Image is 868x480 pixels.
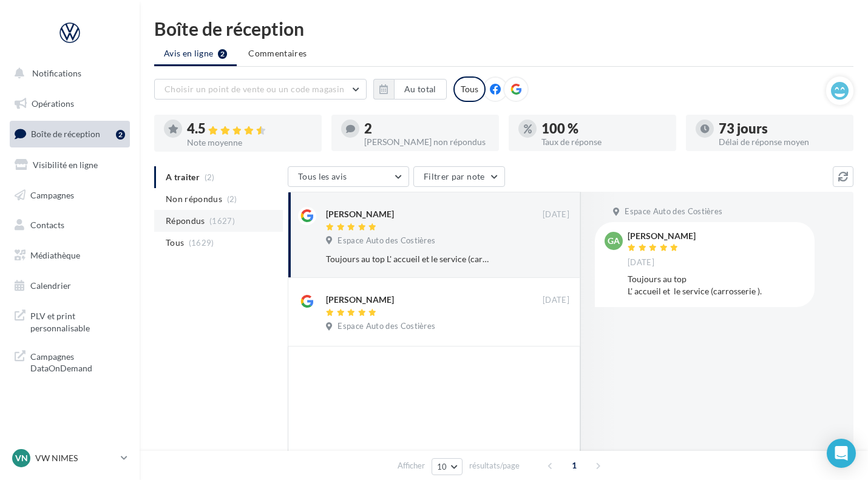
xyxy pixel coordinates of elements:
a: Campagnes DataOnDemand [7,343,132,379]
span: [DATE] [628,257,654,268]
div: 2 [364,122,489,135]
span: Espace Auto des Costières [337,321,435,332]
a: Campagnes [7,183,132,208]
div: 100 % [541,122,666,135]
span: Répondus [166,215,205,227]
a: Calendrier [7,273,132,299]
span: Tous les avis [298,171,347,181]
span: Visibilité en ligne [33,160,98,170]
a: Boîte de réception2 [7,121,132,147]
span: Opérations [32,98,74,109]
div: 4.5 [187,122,312,136]
div: 73 jours [719,122,844,135]
div: [PERSON_NAME] [326,294,394,306]
a: Contacts [7,212,132,238]
div: Taux de réponse [541,138,666,146]
span: (2) [227,194,237,204]
button: Filtrer par note [413,166,505,187]
div: [PERSON_NAME] [326,208,394,220]
div: Toujours au top L' accueil et le service (carrosserie ). [326,253,490,265]
span: (1627) [209,216,235,226]
button: Notifications [7,61,127,86]
span: [DATE] [543,295,569,306]
div: [PERSON_NAME] [628,232,696,240]
span: Commentaires [248,47,307,59]
a: VN VW NIMES [10,447,130,470]
div: Tous [453,76,486,102]
span: Espace Auto des Costières [625,206,722,217]
span: Tous [166,237,184,249]
span: Médiathèque [30,250,80,260]
div: Boîte de réception [154,19,853,38]
div: Note moyenne [187,138,312,147]
a: Visibilité en ligne [7,152,132,178]
span: Contacts [30,220,64,230]
span: [DATE] [543,209,569,220]
div: Toujours au top L' accueil et le service (carrosserie ). [628,273,805,297]
div: 2 [116,130,125,140]
div: [PERSON_NAME] non répondus [364,138,489,146]
span: (1629) [189,238,214,248]
button: Au total [373,79,447,100]
button: Choisir un point de vente ou un code magasin [154,79,367,100]
span: Calendrier [30,280,71,291]
span: Campagnes [30,189,74,200]
span: Afficher [398,460,425,472]
a: PLV et print personnalisable [7,303,132,339]
span: Espace Auto des Costières [337,235,435,246]
a: Médiathèque [7,243,132,268]
span: Choisir un point de vente ou un code magasin [164,84,344,94]
div: Délai de réponse moyen [719,138,844,146]
span: PLV et print personnalisable [30,308,125,334]
span: Campagnes DataOnDemand [30,348,125,374]
button: Tous les avis [288,166,409,187]
button: 10 [432,458,463,475]
span: GA [608,235,620,247]
p: VW NIMES [35,452,116,464]
span: 1 [565,456,584,475]
span: Boîte de réception [31,129,100,139]
span: VN [15,452,28,464]
div: Open Intercom Messenger [827,439,856,468]
button: Au total [394,79,447,100]
span: Non répondus [166,193,222,205]
span: résultats/page [469,460,520,472]
span: Notifications [32,68,81,78]
span: 10 [437,462,447,472]
a: Opérations [7,91,132,117]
